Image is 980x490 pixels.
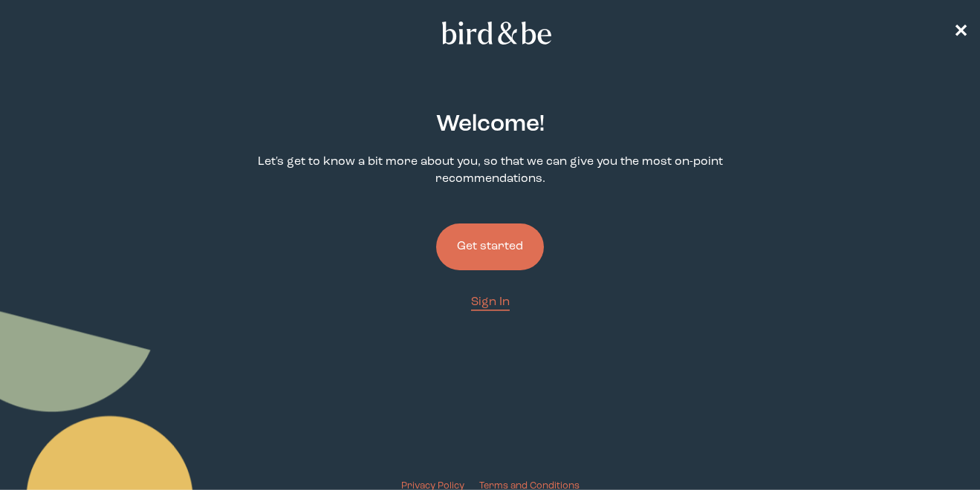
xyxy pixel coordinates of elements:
a: Sign In [471,294,510,311]
h2: Welcome ! [436,108,545,142]
button: Get started [436,223,544,270]
span: Sign In [471,296,510,308]
a: Get started [436,200,544,294]
span: ✕ [953,24,968,42]
p: Let's get to know a bit more about you, so that we can give you the most on-point recommendations. [257,154,724,188]
a: ✕ [953,20,968,46]
iframe: Gorgias live chat messenger [906,420,965,475]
